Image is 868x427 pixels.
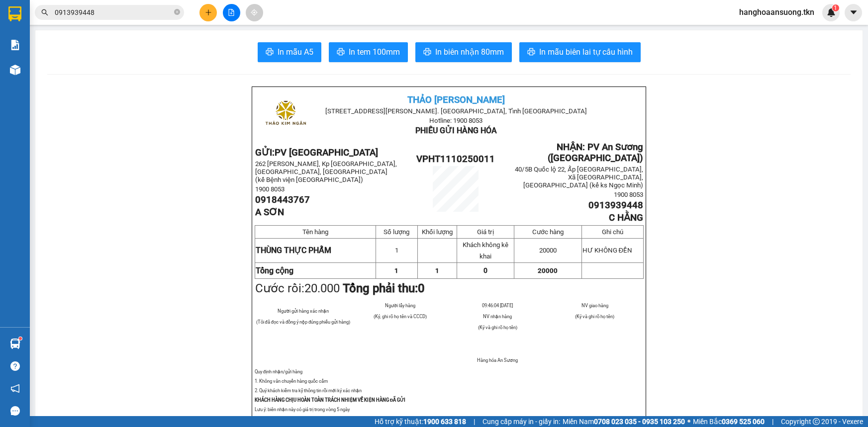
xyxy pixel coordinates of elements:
span: ⚪️ [687,420,690,424]
strong: 1900 633 818 [423,418,466,426]
span: C HẰNG [609,212,643,223]
span: 1. Không vân chuyển hàng quốc cấm [255,378,328,384]
span: Người gửi hàng xác nhận [278,308,329,314]
span: PV [GEOGRAPHIC_DATA] [275,147,378,158]
span: Số lượng [384,228,409,236]
span: HƯ KHÔNG ĐỀN [582,247,633,254]
img: logo [261,90,310,139]
span: close-circle [174,8,180,17]
strong: Tổng cộng [256,266,293,275]
span: hanghoaansuong.tkn [731,6,822,18]
span: Hỗ trợ kỹ thuật: [375,416,466,427]
button: printerIn mẫu biên lai tự cấu hình [519,42,641,62]
span: NV giao hàng [581,303,608,308]
span: Tên hàng [302,228,328,236]
span: 20000 [538,267,558,274]
span: 0913939448 [588,200,643,211]
span: Khối lượng [422,228,453,236]
img: warehouse-icon [10,339,20,349]
span: printer [423,48,431,57]
span: Miền Nam [563,416,685,427]
span: 1 [834,4,837,11]
input: Tìm tên, số ĐT hoặc mã đơn [55,7,172,18]
span: Cung cấp máy in - giấy in: [482,416,560,427]
span: 0 [483,266,487,274]
button: printerIn mẫu A5 [258,42,321,62]
span: In biên nhận 80mm [435,46,504,58]
span: Lưu ý: biên nhận này có giá trị trong vòng 5 ngày [255,407,350,412]
span: | [772,416,773,427]
button: printerIn biên nhận 80mm [415,42,512,62]
strong: 0369 525 060 [722,418,765,426]
strong: KHÁCH HÀNG CHỊU HOÀN TOÀN TRÁCH NHIỆM VỀ KIỆN HÀNG ĐÃ GỬI [255,397,406,403]
span: Miền Bắc [693,416,765,427]
span: 1 [395,247,398,254]
span: 1 [435,267,439,274]
span: 1 [394,267,398,274]
span: (Tôi đã đọc và đồng ý nộp đúng phiếu gửi hàng) [256,319,351,325]
span: 262 [PERSON_NAME], Kp [GEOGRAPHIC_DATA], [GEOGRAPHIC_DATA], [GEOGRAPHIC_DATA] (kế Bệnh viện [GEOG... [255,160,397,183]
span: Hotline: 1900 8053 [429,117,482,124]
span: | [474,416,475,427]
span: copyright [813,418,820,425]
span: In mẫu A5 [278,46,313,58]
span: Giá trị [477,228,494,236]
span: caret-down [849,8,858,17]
span: (Ký và ghi rõ họ tên) [478,325,517,330]
span: NV nhận hàng [483,314,512,319]
span: close-circle [174,9,180,15]
sup: 1 [832,4,839,11]
button: file-add [223,4,240,21]
span: printer [337,48,345,57]
img: warehouse-icon [10,65,20,75]
span: 1900 8053 [614,191,643,198]
span: A SƠN [255,207,284,218]
span: THÙNG THỰC PHẨM [256,246,331,255]
span: Cước rồi: [255,281,425,295]
sup: 1 [19,337,22,340]
button: caret-down [845,4,862,21]
button: printerIn tem 100mm [329,42,408,62]
span: In mẫu biên lai tự cấu hình [539,46,633,58]
span: NHẬN: PV An Sương ([GEOGRAPHIC_DATA]) [548,142,643,164]
button: aim [246,4,263,21]
span: Ghi chú [602,228,623,236]
span: Quy định nhận/gửi hàng [255,369,302,374]
span: search [41,9,48,16]
span: [STREET_ADDRESS][PERSON_NAME]. [GEOGRAPHIC_DATA], Tỉnh [GEOGRAPHIC_DATA] [325,107,587,115]
span: 09:46:04 [DATE] [482,303,513,308]
span: printer [527,48,535,57]
span: Khách không kê khai [463,241,508,260]
span: 20000 [539,247,557,254]
strong: 0708 023 035 - 0935 103 250 [594,418,685,426]
span: THẢO [PERSON_NAME] [407,94,505,105]
span: aim [251,9,258,16]
span: question-circle [10,361,20,371]
span: message [10,406,20,416]
button: plus [199,4,217,21]
span: 0 [418,281,425,295]
span: (Ký, ghi rõ họ tên và CCCD) [374,314,427,319]
span: Hàng hóa An Sương [477,357,518,363]
span: notification [10,384,20,393]
span: Người lấy hàng [385,303,415,308]
img: solution-icon [10,40,20,50]
span: 1900 8053 [255,185,285,193]
span: VPHT1110250011 [416,154,495,165]
span: Cước hàng [532,228,564,236]
span: (Ký và ghi rõ họ tên) [575,314,614,319]
span: In tem 100mm [349,46,400,58]
span: 2. Quý khách kiểm tra kỹ thông tin rồi mới ký xác nhận [255,388,362,393]
strong: GỬI: [255,147,378,158]
span: file-add [228,9,235,16]
img: logo-vxr [8,6,21,21]
span: 0918443767 [255,194,310,205]
span: 40/5B Quốc lộ 22, Ấp [GEOGRAPHIC_DATA], Xã [GEOGRAPHIC_DATA], [GEOGRAPHIC_DATA] (kế ks Ngọc Minh) [515,166,643,189]
strong: Tổng phải thu: [343,281,425,295]
span: 20.000 [304,281,340,295]
span: printer [266,48,274,57]
span: PHIẾU GỬI HÀNG HÓA [415,126,497,135]
span: plus [205,9,212,16]
img: icon-new-feature [827,8,836,17]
